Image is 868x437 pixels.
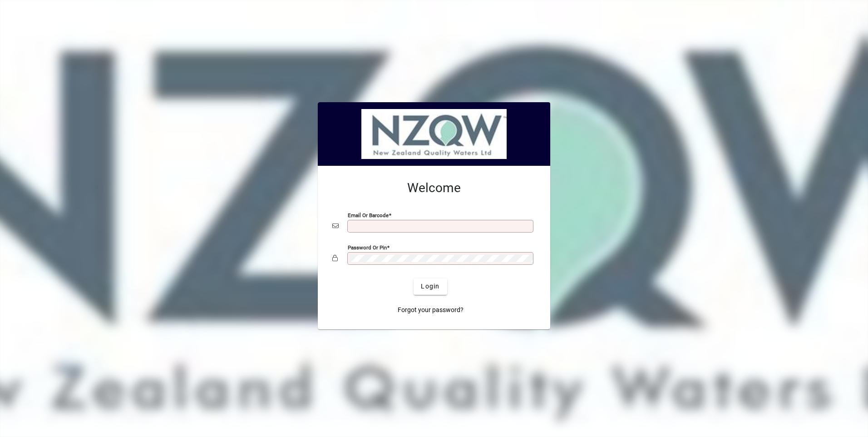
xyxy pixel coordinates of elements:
[332,180,536,196] h2: Welcome
[421,282,439,291] span: Login
[394,302,467,318] a: Forgot your password?
[348,212,389,218] mat-label: Email or Barcode
[414,278,447,295] button: Login
[348,244,387,250] mat-label: Password or Pin
[398,305,464,315] span: Forgot your password?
